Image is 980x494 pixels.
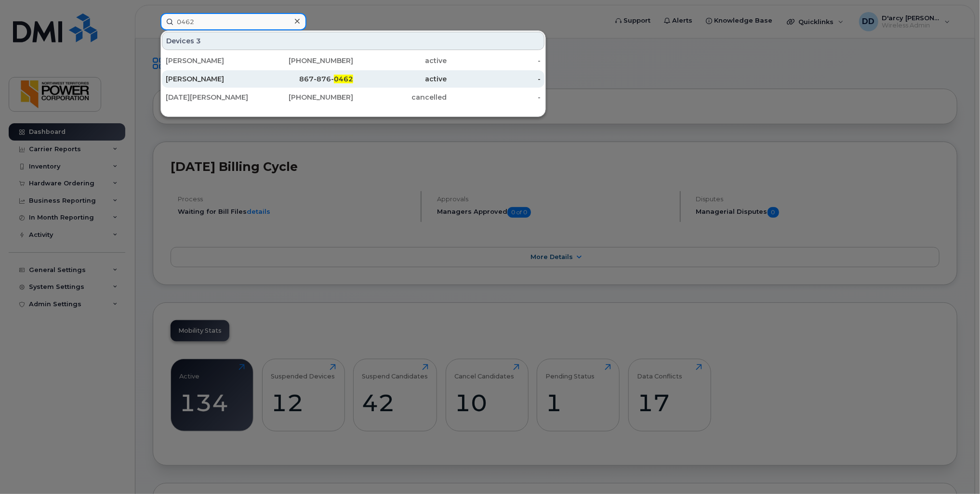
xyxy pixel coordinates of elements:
div: - [447,56,541,65]
div: Devices [162,32,544,50]
span: 3 [196,36,201,46]
div: [PHONE_NUMBER] [260,56,354,65]
a: [PERSON_NAME]867-876-0462active- [162,70,544,88]
div: active [353,56,447,65]
div: - [447,74,541,84]
a: [PERSON_NAME][PHONE_NUMBER]active- [162,52,544,69]
div: [DATE][PERSON_NAME] [166,92,260,102]
a: [DATE][PERSON_NAME][PHONE_NUMBER]cancelled- [162,89,544,106]
span: 0462 [334,75,353,83]
div: 867-876- [260,74,354,84]
div: - [447,92,541,102]
div: [PHONE_NUMBER] [260,92,354,102]
div: active [353,74,447,84]
div: [PERSON_NAME] [166,56,260,65]
div: [PERSON_NAME] [166,74,260,84]
div: cancelled [353,92,447,102]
